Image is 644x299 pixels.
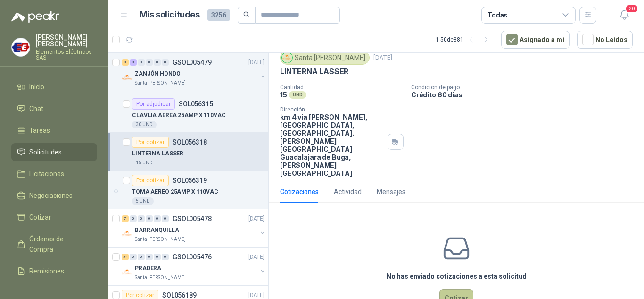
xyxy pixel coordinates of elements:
div: Todas [487,10,507,20]
div: 0 [130,254,137,260]
div: 0 [162,215,169,222]
p: [DATE] [248,253,264,262]
div: Santa [PERSON_NAME] [280,51,370,65]
h1: Mis solicitudes [140,8,200,22]
div: 0 [162,254,169,260]
div: 15 UND [132,159,157,167]
p: CLAVIJA AEREA 25AMP X 110VAC [132,111,226,120]
span: Negociaciones [29,190,73,201]
span: 3256 [207,9,230,21]
button: Asignado a mi [501,31,570,49]
div: 0 [146,254,153,260]
span: Chat [29,103,43,114]
p: Crédito 60 días [411,91,640,99]
a: Solicitudes [11,143,97,161]
div: Por cotizar [132,137,169,148]
div: 0 [138,59,145,66]
span: Tareas [29,125,50,136]
p: [DATE] [248,214,264,223]
div: Cotizaciones [280,187,319,197]
span: Solicitudes [29,147,62,157]
p: Cantidad [280,84,404,91]
a: Órdenes de Compra [11,230,97,258]
div: Actividad [334,187,362,197]
p: Santa [PERSON_NAME] [135,274,186,282]
a: Negociaciones [11,187,97,205]
div: 3 [130,59,137,66]
p: SOL056319 [173,177,207,184]
div: Por cotizar [132,175,169,186]
img: Company Logo [122,72,133,83]
p: Dirección [280,106,384,113]
p: km 4 via [PERSON_NAME], [GEOGRAPHIC_DATA], [GEOGRAPHIC_DATA]. [PERSON_NAME][GEOGRAPHIC_DATA] Guad... [280,113,384,177]
p: GSOL005479 [173,59,212,66]
a: Tareas [11,121,97,139]
a: 54 0 0 0 0 0 GSOL005476[DATE] Company LogoPRADERASanta [PERSON_NAME] [122,251,266,282]
div: 1 - 50 de 881 [436,32,494,47]
div: 0 [146,59,153,66]
p: [DATE] [373,53,392,62]
div: 3 [122,59,129,66]
p: Condición de pago [411,84,640,91]
a: Licitaciones [11,165,97,183]
p: [PERSON_NAME] [PERSON_NAME] [36,34,97,47]
button: No Leídos [577,31,633,49]
span: search [243,11,250,18]
div: 0 [146,215,153,222]
span: Licitaciones [29,169,64,179]
p: PRADERA [135,264,161,273]
a: Remisiones [11,262,97,280]
div: 0 [138,254,145,260]
a: Chat [11,100,97,118]
p: BARRANQUILLA [135,226,179,235]
a: Por cotizarSOL056319TOMA AEREO 25AMP X 110VAC5 UND [108,171,268,209]
a: Por adjudicarSOL056315CLAVIJA AEREA 25AMP X 110VAC30 UND [108,94,268,133]
a: Cotizar [11,208,97,226]
span: Remisiones [29,266,64,276]
p: Santa [PERSON_NAME] [135,79,186,87]
div: 0 [154,254,161,260]
a: Por cotizarSOL056318LINTERNA LASSER15 UND [108,133,268,171]
span: Inicio [29,82,44,92]
div: 0 [130,215,137,222]
button: 20 [616,7,633,24]
a: 7 0 0 0 0 0 GSOL005478[DATE] Company LogoBARRANQUILLASanta [PERSON_NAME] [122,213,266,243]
a: 3 3 0 0 0 0 GSOL005479[DATE] Company LogoZANJÓN HONDOSanta [PERSON_NAME] [122,57,266,87]
p: SOL056315 [179,101,213,107]
div: 0 [162,59,169,66]
div: Por adjudicar [132,98,175,110]
p: SOL056189 [162,292,197,299]
p: SOL056318 [173,139,207,145]
p: ZANJÓN HONDO [135,69,181,78]
p: 15 [280,91,287,99]
p: LINTERNA LASSER [132,149,183,158]
p: LINTERNA LASSER [280,67,348,77]
p: GSOL005476 [173,254,212,260]
div: 30 UND [132,121,157,128]
div: Mensajes [377,187,405,197]
p: TOMA AEREO 25AMP X 110VAC [132,188,218,196]
div: 54 [122,254,129,260]
div: 0 [154,59,161,66]
span: 20 [625,4,638,13]
h3: No has enviado cotizaciones a esta solicitud [387,271,527,282]
img: Company Logo [122,266,133,278]
img: Company Logo [282,52,292,63]
p: GSOL005478 [173,215,212,222]
p: Elementos Eléctricos SAS [36,49,97,60]
div: 0 [138,215,145,222]
div: 7 [122,215,129,222]
div: UND [289,91,306,99]
img: Company Logo [122,228,133,239]
img: Company Logo [12,38,30,56]
div: 0 [154,215,161,222]
div: 5 UND [132,197,154,205]
span: Órdenes de Compra [29,234,88,255]
a: Inicio [11,78,97,96]
p: Santa [PERSON_NAME] [135,236,186,243]
span: Cotizar [29,212,51,222]
img: Logo peakr [11,11,59,23]
p: [DATE] [248,58,264,67]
